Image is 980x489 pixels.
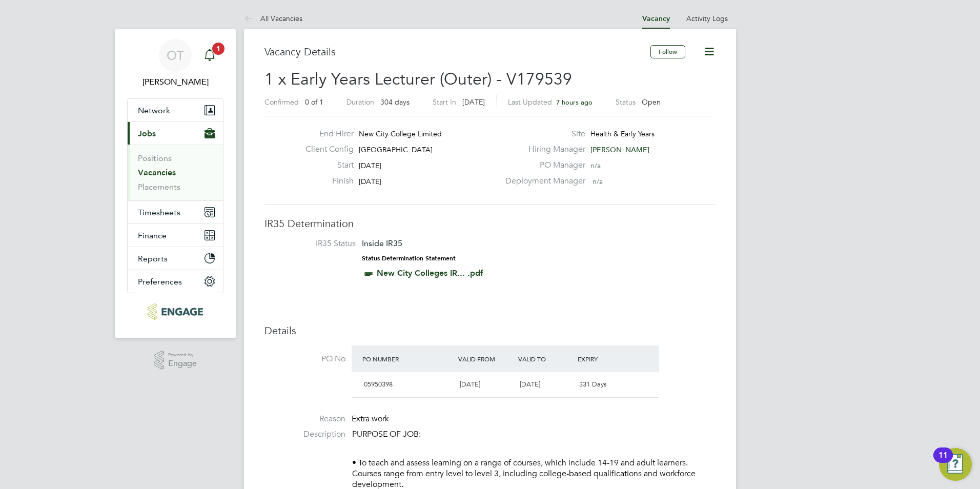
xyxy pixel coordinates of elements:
[138,153,172,163] a: Positions
[346,97,374,107] label: Duration
[516,350,576,368] div: Valid To
[433,97,456,107] label: Start In
[264,217,716,230] h3: IR35 Determination
[362,255,456,262] strong: Status Determination Statement
[264,354,345,364] label: PO No
[456,350,516,368] div: Valid From
[138,277,182,287] span: Preferences
[128,201,223,223] button: Timesheets
[575,350,635,368] div: Expiry
[939,448,972,481] button: Open Resource Center, 11 new notifications
[359,129,442,138] span: New City College Limited
[128,122,223,145] button: Jobs
[508,97,552,107] label: Last Updated
[212,43,224,55] span: 1
[148,303,202,320] img: huntereducation-logo-retina.png
[128,99,223,121] button: Network
[297,160,354,171] label: Start
[199,39,220,72] a: 1
[352,414,389,424] span: Extra work
[127,39,223,88] a: OT[PERSON_NAME]
[264,97,299,107] label: Confirmed
[359,145,433,154] span: [GEOGRAPHIC_DATA]
[115,29,236,338] nav: Main navigation
[593,177,603,186] span: n/a
[138,231,167,240] span: Finance
[520,380,540,389] span: [DATE]
[138,168,176,177] a: Vacancies
[360,350,456,368] div: PO Number
[590,161,601,170] span: n/a
[128,224,223,247] button: Finance
[359,177,381,186] span: [DATE]
[297,144,354,155] label: Client Config
[364,380,393,389] span: 05950398
[352,429,716,440] p: PURPOSE OF JOB:
[686,14,728,23] a: Activity Logs
[499,129,585,139] label: Site
[297,176,354,187] label: Finish
[128,247,223,270] button: Reports
[138,254,168,263] span: Reports
[362,238,402,248] span: Inside IR35
[138,106,170,115] span: Network
[499,160,585,171] label: PO Manager
[499,176,585,187] label: Deployment Manager
[127,76,223,88] span: Olivia Triassi
[642,14,670,23] a: Vacancy
[138,208,180,217] span: Timesheets
[642,97,661,107] span: Open
[305,97,323,107] span: 0 of 1
[275,238,356,249] label: IR35 Status
[377,268,483,278] a: New City Colleges IR... .pdf
[128,270,223,293] button: Preferences
[264,45,650,58] h3: Vacancy Details
[499,144,585,155] label: Hiring Manager
[297,129,354,139] label: End Hirer
[616,97,636,107] label: Status
[167,49,184,62] span: OT
[380,97,410,107] span: 304 days
[264,414,345,424] label: Reason
[138,129,156,138] span: Jobs
[154,351,197,370] a: Powered byEngage
[590,145,649,154] span: [PERSON_NAME]
[556,98,593,107] span: 7 hours ago
[579,380,607,389] span: 331 Days
[264,429,345,440] label: Description
[460,380,480,389] span: [DATE]
[590,129,655,138] span: Health & Early Years
[168,351,197,359] span: Powered by
[128,145,223,200] div: Jobs
[168,359,197,368] span: Engage
[138,182,180,192] a: Placements
[462,97,485,107] span: [DATE]
[244,14,302,23] a: All Vacancies
[127,303,223,320] a: Go to home page
[938,455,948,468] div: 11
[359,161,381,170] span: [DATE]
[264,69,572,89] span: 1 x Early Years Lecturer (Outer) - V179539
[650,45,685,58] button: Follow
[264,324,716,337] h3: Details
